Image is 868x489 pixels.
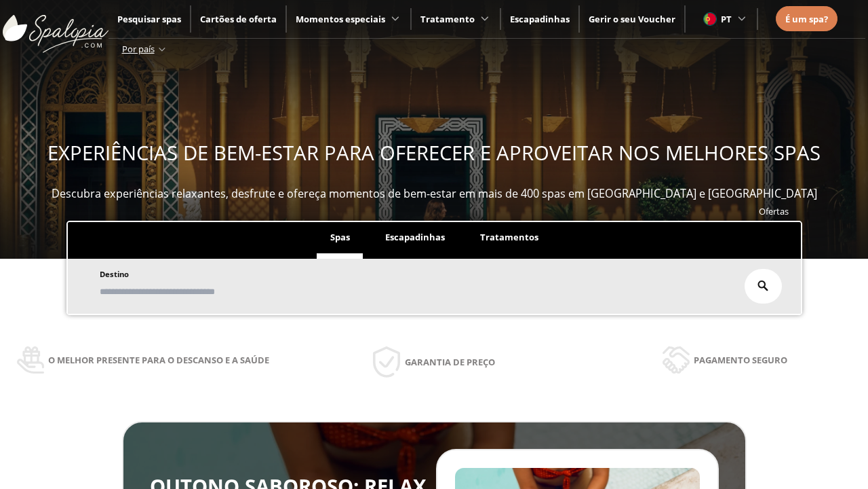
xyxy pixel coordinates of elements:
span: Escapadinhas [385,231,445,243]
a: Escapadinhas [510,13,570,25]
a: É um spa? [785,12,828,26]
a: Pesquisar spas [117,13,181,25]
span: Por país [122,43,155,55]
a: Cartões de oferta [200,13,277,25]
span: EXPERIÊNCIAS DE BEM-ESTAR PARA OFERECER E APROVEITAR NOS MELHORES SPAS [47,139,821,166]
img: ImgLogoSpalopia.BvClDcEz.svg [3,1,108,53]
span: Spas [330,231,350,243]
a: Gerir o seu Voucher [589,13,675,25]
a: Ofertas [759,205,789,217]
span: Garantia de preço [405,355,495,369]
span: Destino [100,269,129,279]
span: Pagamento seguro [694,352,787,367]
span: Descubra experiências relaxantes, desfrute e ofereça momentos de bem-estar em mais de 400 spas em... [52,186,817,201]
span: É um spa? [785,13,828,25]
span: Tratamentos [480,231,538,243]
span: O melhor presente para o descanso e a saúde [48,352,269,367]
